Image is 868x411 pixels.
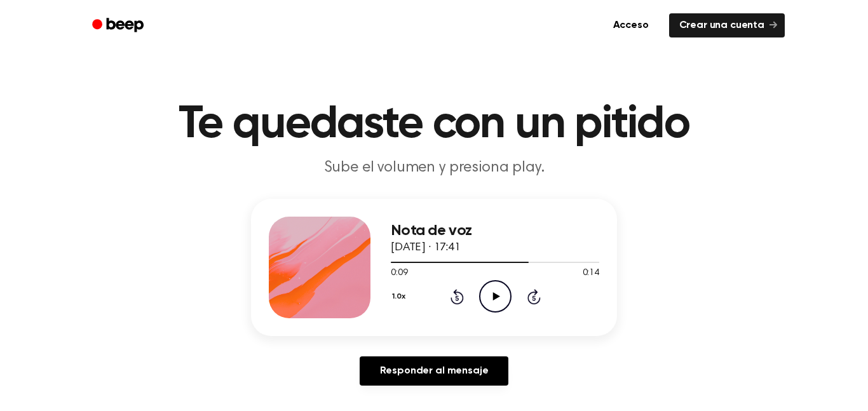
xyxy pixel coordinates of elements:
font: Responder al mensaje [380,366,489,376]
font: Acceso [613,20,649,30]
font: Crear una cuenta [679,20,764,30]
font: Sube el volumen y presiona play. [324,160,545,175]
font: [DATE] · 17:41 [391,242,461,253]
a: Crear una cuenta [669,13,785,37]
button: 1.0x [391,286,410,307]
font: Te quedaste con un pitido [179,102,689,147]
a: Bip [83,13,155,38]
a: Acceso [600,11,661,40]
a: Responder al mensaje [360,356,509,386]
font: Nota de voz [391,223,471,238]
font: 0:14 [583,269,599,278]
font: 0:09 [391,269,407,278]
